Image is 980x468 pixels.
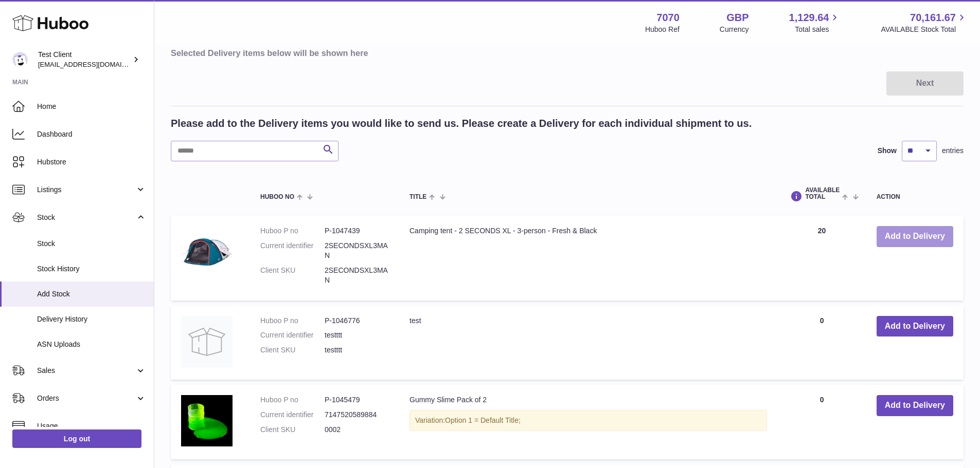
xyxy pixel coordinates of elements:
span: Total sales [795,25,841,34]
span: Sales [37,366,135,376]
span: [EMAIL_ADDRESS][DOMAIN_NAME] [38,60,151,68]
span: ASN Uploads [37,340,146,349]
span: Stock History [37,264,146,274]
dd: testttt [325,330,389,340]
dd: 2SECONDSXL3MAN [325,241,389,260]
div: Action [877,194,953,200]
dt: Huboo P no [260,316,325,326]
td: 0 [777,385,866,459]
td: 20 [777,216,866,300]
a: 1,129.64 Total sales [789,11,841,34]
span: Stock [37,213,135,222]
dt: Current identifier [260,330,325,340]
div: Currency [720,25,749,34]
span: Dashboard [37,129,146,139]
dt: Huboo P no [260,395,325,405]
td: test [399,306,777,380]
dt: Current identifier [260,241,325,260]
dd: P-1047439 [325,226,389,236]
span: Stock [37,239,146,249]
dd: 2SECONDSXL3MAN [325,266,389,285]
img: Gummy Slime Pack of 2 [181,395,233,446]
td: 0 [777,306,866,380]
dt: Client SKU [260,266,325,285]
span: Orders [37,394,135,403]
span: Home [37,102,146,111]
a: Log out [12,429,141,448]
dt: Client SKU [260,425,325,435]
img: Camping tent - 2 SECONDS XL - 3-person - Fresh & Black [181,226,233,277]
div: Test Client [38,50,131,69]
span: Add Stock [37,289,146,299]
dd: 0002 [325,425,389,435]
dt: Client SKU [260,345,325,355]
span: Huboo no [260,194,294,200]
span: Hubstore [37,157,146,167]
dd: P-1046776 [325,316,389,326]
dd: testttt [325,345,389,355]
button: Add to Delivery [877,226,953,247]
td: Camping tent - 2 SECONDS XL - 3-person - Fresh & Black [399,216,777,300]
span: entries [942,146,964,156]
span: AVAILABLE Stock Total [881,25,968,34]
span: 70,161.67 [910,11,956,25]
h2: Please add to the Delivery items you would like to send us. Please create a Delivery for each ind... [171,117,752,130]
dd: P-1045479 [325,395,389,405]
span: AVAILABLE Total [805,187,840,200]
dt: Current identifier [260,410,325,420]
td: Gummy Slime Pack of 2 [399,385,777,459]
div: Huboo Ref [645,25,680,34]
dt: Huboo P no [260,226,325,236]
label: Show [878,146,897,156]
span: Usage [37,421,146,431]
span: Title [409,194,426,200]
strong: GBP [726,11,749,25]
img: test [181,316,233,367]
span: 1,129.64 [789,11,829,25]
img: internalAdmin-7070@internal.huboo.com [12,52,28,67]
span: Listings [37,185,135,195]
span: Option 1 = Default Title; [445,416,521,424]
strong: 7070 [656,11,680,25]
dd: 7147520589884 [325,410,389,420]
span: Delivery History [37,314,146,324]
a: 70,161.67 AVAILABLE Stock Total [881,11,968,34]
h3: Selected Delivery items below will be shown here [171,47,964,59]
div: Variation: [409,410,767,431]
button: Add to Delivery [877,316,953,337]
button: Add to Delivery [877,395,953,416]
